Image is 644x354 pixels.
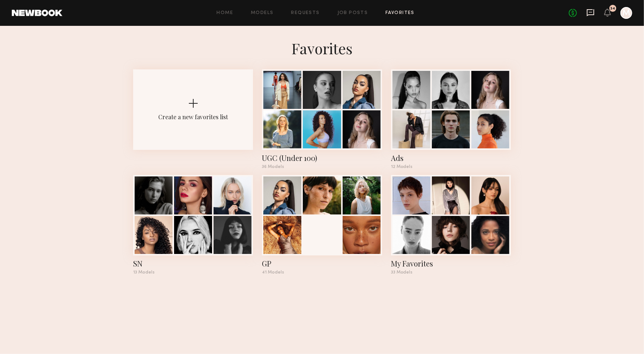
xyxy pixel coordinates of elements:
[610,7,616,11] div: 34
[385,11,415,16] a: Favorites
[262,153,382,163] div: UGC (Under 100)
[391,165,511,169] div: 12 Models
[158,113,228,121] div: Create a new favorites list
[391,270,511,275] div: 33 Models
[133,175,253,275] a: SN13 Models
[133,69,253,175] button: Create a new favorites list
[262,270,382,275] div: 41 Models
[133,258,253,269] div: SN
[262,165,382,169] div: 36 Models
[217,11,233,16] a: Home
[620,7,632,19] a: M
[262,69,382,169] a: UGC (Under 100)36 Models
[291,11,320,16] a: Requests
[262,175,382,275] a: GP41 Models
[133,270,253,275] div: 13 Models
[391,175,511,275] a: My Favorites33 Models
[391,153,511,163] div: Ads
[337,11,368,16] a: Job Posts
[391,69,511,169] a: Ads12 Models
[251,11,273,16] a: Models
[391,258,511,269] div: My Favorites
[262,258,382,269] div: GP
